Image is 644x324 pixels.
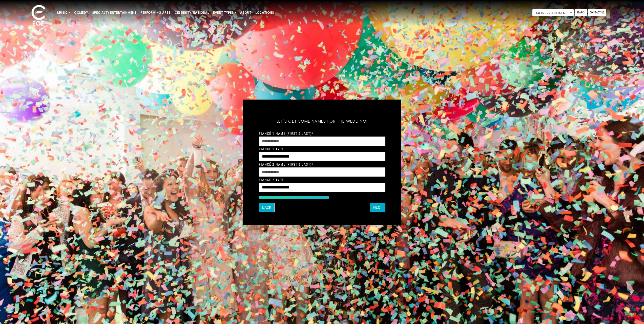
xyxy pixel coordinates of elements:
[259,203,275,212] button: Back
[370,203,385,212] button: Next
[259,131,313,136] label: Fiancé 1 Name (First & Last)*
[138,8,173,17] a: Performing Arts
[575,9,587,16] a: Search
[211,8,238,17] a: Event Types
[238,8,253,17] a: About
[26,4,51,28] img: ece_new_logo_whitev2-1.png
[588,9,606,16] a: Contact Us
[532,9,574,16] span: Featured Artists
[532,9,574,16] span: Featured Artists
[259,147,284,151] label: Fiancé 1 Type
[173,8,211,17] a: Celebrity/National
[253,8,276,17] a: Locations
[259,112,385,130] h5: Let's get some names for the wedding:
[72,8,90,17] a: Comedy
[259,162,313,167] label: Fiancé 2 Name (First & Last)*
[259,178,284,182] label: Fiancé 2 Type
[55,8,72,17] a: Music
[90,8,138,17] a: Specialty Entertainment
